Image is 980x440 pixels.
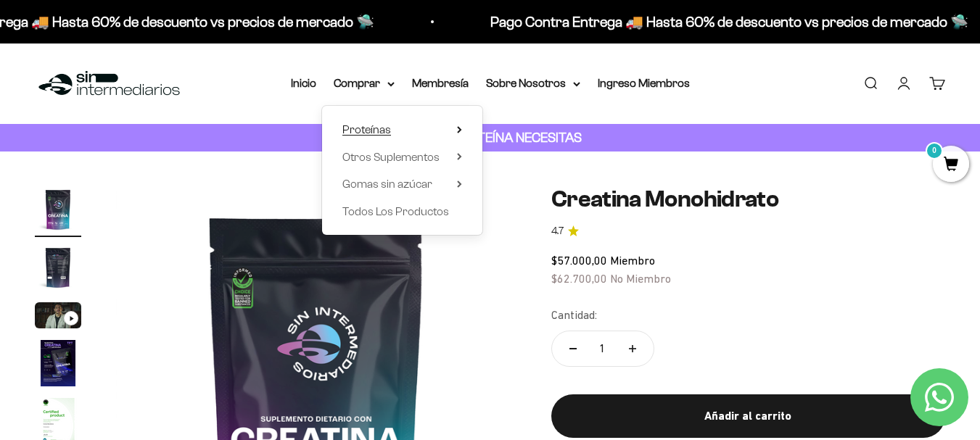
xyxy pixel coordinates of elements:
button: Añadir al carrito [551,394,945,438]
div: Comparativa con otros productos similares [17,188,300,214]
summary: Otros Suplementos [342,148,462,167]
div: Añadir al carrito [580,407,916,426]
span: Todos Los Productos [342,205,449,217]
button: Aumentar cantidad [612,331,654,366]
div: País de origen de ingredientes [17,130,300,156]
button: Ir al artículo 4 [35,340,81,391]
span: Proteínas [342,123,391,136]
a: 0 [933,157,969,173]
div: Detalles sobre ingredientes "limpios" [17,101,300,127]
summary: Sobre Nosotros [486,74,580,93]
span: 4.7 [551,223,564,239]
span: $57.000,00 [551,254,607,267]
a: Ingreso Miembros [598,77,690,89]
summary: Gomas sin azúcar [342,175,462,194]
a: Todos Los Productos [342,202,462,221]
span: Otros Suplementos [342,151,440,163]
a: Membresía [412,77,469,89]
img: Creatina Monohidrato [35,244,81,291]
button: Enviar [236,250,300,275]
span: No Miembro [610,272,671,285]
img: Creatina Monohidrato [35,340,81,386]
span: Enviar [238,250,299,275]
label: Cantidad: [551,306,597,325]
input: Otra (por favor especifica) [48,218,299,242]
button: Ir al artículo 1 [35,186,81,237]
strong: CUANTA PROTEÍNA NECESITAS [398,130,582,145]
a: 4.74.7 de 5.0 estrellas [551,223,945,239]
span: $62.700,00 [551,272,607,285]
summary: Proteínas [342,120,462,139]
summary: Comprar [334,74,395,93]
mark: 0 [926,142,943,159]
button: Reducir cantidad [552,331,594,366]
span: Miembro [610,254,655,267]
button: Ir al artículo 2 [35,244,81,295]
h1: Creatina Monohidrato [551,186,945,212]
p: Pago Contra Entrega 🚚 Hasta 60% de descuento vs precios de mercado 🛸 [488,10,966,33]
p: Para decidirte a comprar este suplemento, ¿qué información específica sobre su pureza, origen o c... [17,23,300,89]
button: Ir al artículo 3 [35,302,81,333]
a: Inicio [291,77,316,89]
div: Certificaciones de calidad [17,159,300,185]
span: Gomas sin azúcar [342,178,432,190]
img: Creatina Monohidrato [35,186,81,233]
